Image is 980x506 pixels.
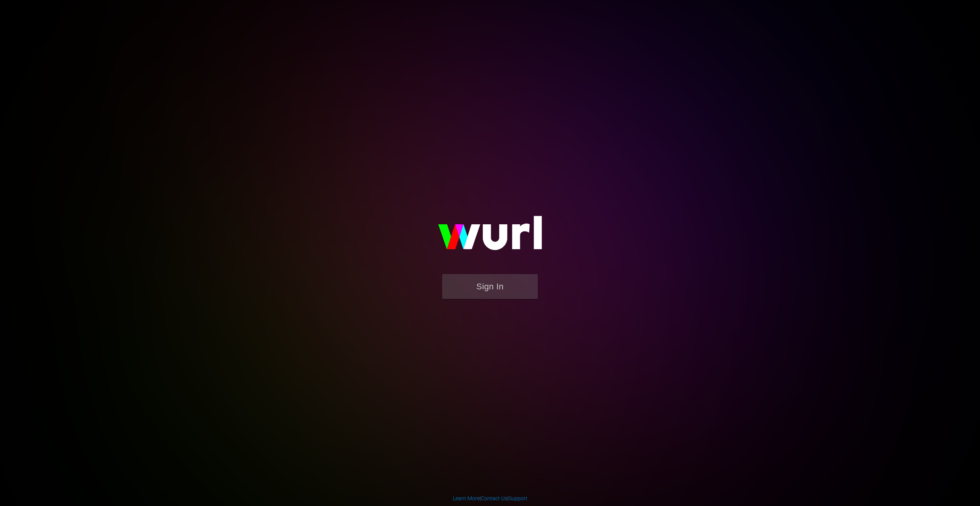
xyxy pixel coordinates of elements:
button: Sign In [442,274,538,299]
a: Contact Us [481,495,507,501]
img: wurl-logo-on-black-223613ac3d8ba8fe6dc639794a292ebdb59501304c7dfd60c99c58986ef67473.svg [413,199,567,274]
a: Support [508,495,528,501]
div: | | [453,495,528,502]
a: Learn More [453,495,480,501]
